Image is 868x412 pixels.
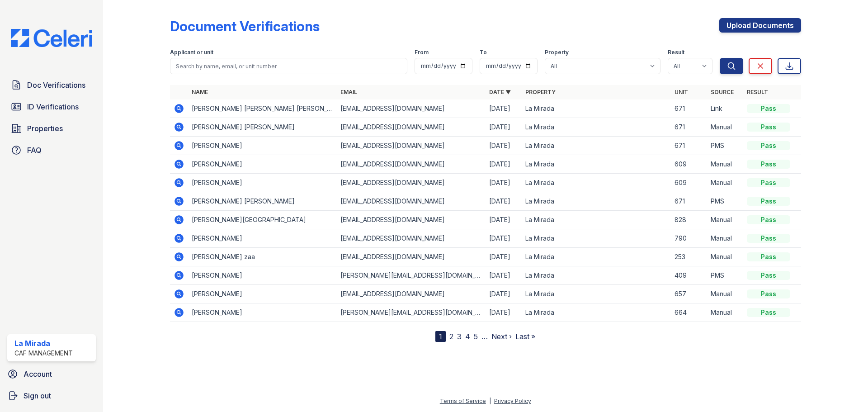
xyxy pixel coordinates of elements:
td: Manual [707,248,743,266]
a: Date ▼ [489,89,511,95]
td: La Mirada [522,285,670,303]
td: Manual [707,303,743,322]
td: [PERSON_NAME] [PERSON_NAME] [188,118,337,137]
a: Account [4,365,99,383]
div: | [489,398,491,404]
td: [DATE] [486,248,522,266]
div: Pass [747,215,790,224]
div: Pass [747,197,790,206]
td: [DATE] [486,211,522,229]
td: [EMAIL_ADDRESS][DOMAIN_NAME] [337,155,486,174]
td: [DATE] [486,174,522,192]
a: Properties [7,119,96,137]
span: Properties [27,123,63,134]
td: [PERSON_NAME] [PERSON_NAME] [188,192,337,211]
td: [PERSON_NAME][GEOGRAPHIC_DATA] [188,211,337,229]
a: Unit [675,89,688,95]
span: Account [24,369,52,379]
a: Source [711,89,734,95]
td: [PERSON_NAME][EMAIL_ADDRESS][DOMAIN_NAME] [337,266,486,285]
a: 4 [465,332,470,341]
a: Privacy Policy [494,398,531,404]
div: Pass [747,141,790,150]
td: Manual [707,229,743,248]
td: Manual [707,285,743,303]
td: 671 [671,99,707,118]
div: Pass [747,160,790,169]
td: [EMAIL_ADDRESS][DOMAIN_NAME] [337,229,486,248]
label: Applicant or unit [170,49,213,56]
a: Upload Documents [719,18,801,33]
td: 790 [671,229,707,248]
td: PMS [707,266,743,285]
td: [PERSON_NAME] [188,137,337,155]
td: Manual [707,211,743,229]
td: [DATE] [486,155,522,174]
td: 671 [671,137,707,155]
td: [PERSON_NAME] [188,266,337,285]
a: 3 [457,332,462,341]
td: [EMAIL_ADDRESS][DOMAIN_NAME] [337,137,486,155]
td: [EMAIL_ADDRESS][DOMAIN_NAME] [337,174,486,192]
td: [DATE] [486,192,522,211]
td: Manual [707,118,743,137]
span: … [481,331,488,342]
td: La Mirada [522,248,670,266]
td: [DATE] [486,99,522,118]
td: 828 [671,211,707,229]
td: 664 [671,303,707,322]
td: La Mirada [522,229,670,248]
td: [DATE] [486,285,522,303]
td: 657 [671,285,707,303]
td: La Mirada [522,99,670,118]
td: La Mirada [522,155,670,174]
td: 253 [671,248,707,266]
td: Link [707,99,743,118]
div: La Mirada [14,338,73,349]
td: [EMAIL_ADDRESS][DOMAIN_NAME] [337,285,486,303]
div: CAF Management [14,349,73,358]
td: La Mirada [522,266,670,285]
a: 5 [474,332,478,341]
td: 409 [671,266,707,285]
a: 2 [449,332,453,341]
td: PMS [707,137,743,155]
td: La Mirada [522,174,670,192]
label: Property [545,49,569,56]
label: From [415,49,429,56]
td: 609 [671,174,707,192]
a: Next › [491,332,512,341]
td: [EMAIL_ADDRESS][DOMAIN_NAME] [337,192,486,211]
a: ID Verifications [7,98,96,116]
img: CE_Logo_Blue-a8612792a0a2168367f1c8372b55b34899dd931a85d93a1a3d3e32e68fde9ad4.png [4,29,99,47]
td: [PERSON_NAME] zaa [188,248,337,266]
div: Pass [747,178,790,187]
td: [DATE] [486,303,522,322]
td: Manual [707,174,743,192]
div: Pass [747,234,790,243]
span: Doc Verifications [27,80,85,90]
td: Manual [707,155,743,174]
td: [PERSON_NAME][EMAIL_ADDRESS][DOMAIN_NAME] [337,303,486,322]
div: Pass [747,271,790,280]
a: Last » [515,332,535,341]
td: 671 [671,192,707,211]
div: Document Verifications [170,18,320,34]
a: Terms of Service [440,398,486,404]
td: [PERSON_NAME] [PERSON_NAME] [PERSON_NAME] [188,99,337,118]
div: 1 [435,331,446,342]
td: [EMAIL_ADDRESS][DOMAIN_NAME] [337,211,486,229]
td: [EMAIL_ADDRESS][DOMAIN_NAME] [337,99,486,118]
a: Name [192,89,208,95]
span: Sign out [24,390,51,401]
a: Sign out [4,387,99,405]
td: 609 [671,155,707,174]
a: Property [525,89,556,95]
a: Result [747,89,768,95]
td: [DATE] [486,266,522,285]
td: [DATE] [486,229,522,248]
label: To [480,49,487,56]
span: FAQ [27,145,42,156]
input: Search by name, email, or unit number [170,58,407,74]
